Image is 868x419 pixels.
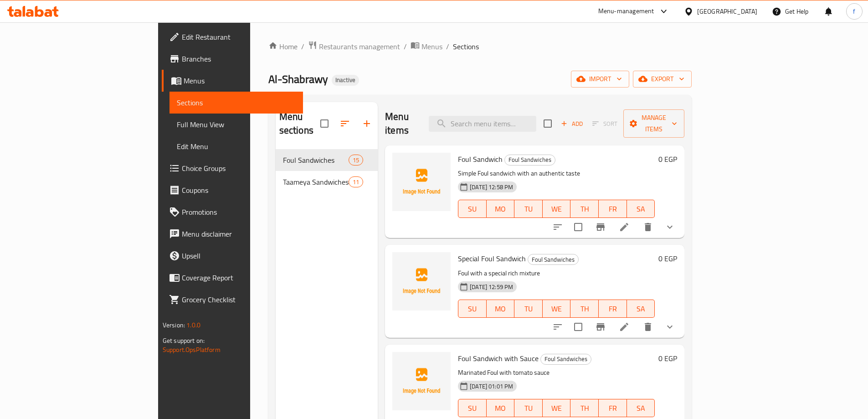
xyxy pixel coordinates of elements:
a: Edit menu item [619,321,630,332]
button: Manage items [623,109,684,138]
span: import [578,73,622,85]
span: TU [518,402,539,415]
span: TU [518,202,539,216]
a: Sections [169,92,303,114]
span: TU [518,302,539,316]
span: Restaurants management [319,41,400,52]
span: Manage items [631,112,677,135]
span: FR [602,402,623,415]
button: SU [458,300,486,318]
a: Edit Restaurant [162,26,303,48]
span: WE [546,302,567,316]
a: Menus [162,70,303,92]
p: Foul with a special rich mixture [458,268,655,279]
img: Foul Sandwich with Sauce [392,352,451,410]
button: MO [487,300,515,318]
a: Menus [411,41,442,52]
button: WE [543,300,571,318]
span: Choice Groups [182,163,296,174]
div: [GEOGRAPHIC_DATA] [697,6,757,16]
h6: 0 EGP [658,153,677,166]
span: SA [631,302,652,316]
span: TH [574,202,595,216]
span: SA [631,202,652,216]
span: [DATE] 01:01 PM [466,382,517,391]
a: Full Menu View [169,114,303,135]
div: Foul Sandwiches15 [276,149,378,171]
span: Get support on: [163,335,205,347]
button: SA [627,200,655,218]
span: Taameya Sandwiches [283,176,349,187]
a: Coupons [162,179,303,201]
div: Inactive [332,75,359,86]
span: Grocery Checklist [182,294,296,305]
img: Special Foul Sandwich [392,252,451,310]
button: sort-choices [547,216,569,238]
button: SU [458,200,486,218]
li: / [404,41,407,52]
span: 11 [349,178,363,186]
a: Coverage Report [162,267,303,289]
button: MO [487,399,515,417]
button: TU [514,399,543,417]
span: Full Menu View [177,119,296,130]
li: / [446,41,449,52]
span: Inactive [332,76,359,84]
div: Foul Sandwiches [528,254,579,265]
span: Select section first [586,117,623,131]
div: Menu-management [598,6,654,17]
a: Restaurants management [308,41,400,52]
p: Simple Foul sandwich with an authentic taste [458,168,655,179]
a: Edit menu item [619,222,630,233]
span: FR [602,302,623,316]
button: TU [514,300,543,318]
span: Add [560,119,584,129]
nav: breadcrumb [268,41,692,52]
span: f [853,6,855,16]
span: Edit Menu [177,141,296,152]
span: Add item [557,117,586,131]
span: SA [631,402,652,415]
span: Menu disclaimer [182,228,296,239]
span: Foul Sandwiches [505,155,555,165]
span: Foul Sandwich with Sauce [458,352,539,365]
span: Special Foul Sandwich [458,252,526,265]
span: export [640,73,684,85]
button: show more [659,316,681,338]
button: Branch-specific-item [590,316,611,338]
a: Menu disclaimer [162,223,303,245]
span: Foul Sandwiches [283,155,349,166]
span: Foul Sandwiches [541,354,591,364]
button: import [571,71,629,88]
span: SU [462,202,483,216]
div: Foul Sandwiches [540,354,591,365]
h6: 0 EGP [658,352,677,365]
span: Sections [177,97,296,108]
img: Foul Sandwich [392,153,451,211]
span: MO [490,402,511,415]
span: Upsell [182,250,296,261]
span: WE [546,402,567,415]
button: SA [627,300,655,318]
div: Foul Sandwiches [504,155,555,166]
button: FR [599,399,627,417]
div: Taameya Sandwiches11 [276,171,378,193]
button: delete [637,216,659,238]
span: [DATE] 12:59 PM [466,283,517,291]
span: 15 [349,156,363,165]
span: Foul Sandwiches [528,254,578,265]
button: WE [543,399,571,417]
div: items [349,155,363,166]
span: SU [462,402,483,415]
span: Menus [184,75,296,86]
svg: Show Choices [664,321,675,332]
a: Upsell [162,245,303,267]
span: [DATE] 12:58 PM [466,183,517,191]
button: TH [570,200,599,218]
button: TU [514,200,543,218]
span: Coverage Report [182,272,296,283]
span: Promotions [182,207,296,217]
span: Select section [538,114,557,133]
p: Marinated Foul with tomato sauce [458,367,655,378]
button: MO [487,200,515,218]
